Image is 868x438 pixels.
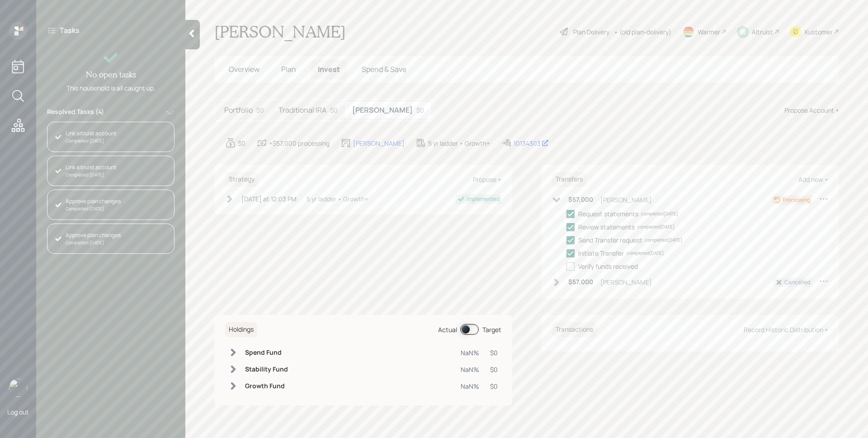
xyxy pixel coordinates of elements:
label: Resolved Tasks ( 4 ) [47,107,104,118]
h6: Spend Fund [245,349,288,357]
div: 10134303 [514,138,549,148]
div: completed [DATE] [627,250,664,257]
div: $0 [256,105,264,115]
div: Verify funds received [578,262,638,271]
div: Propose + [473,175,501,184]
div: • (old plan-delivery) [614,27,671,37]
div: [DATE] at 12:03 PM [241,194,297,204]
div: $0 [490,381,498,391]
span: Invest [318,64,340,74]
div: Request statements [578,209,638,219]
div: 5 yr ladder • Growth+ [428,138,490,148]
div: Plan Delivery [573,27,609,37]
h6: $57,000 [568,278,593,286]
div: completed [DATE] [637,224,675,230]
div: NaN% [461,348,479,357]
div: Approve plan changes [66,197,121,205]
span: Overview [229,64,259,74]
div: Link altruist account [66,129,117,138]
div: Log out [7,408,29,416]
label: Tasks [60,25,80,35]
div: [PERSON_NAME] [600,195,652,205]
div: Completed [DATE] [66,239,121,246]
div: 5 yr ladder • Growth+ [307,194,368,204]
div: Implemented [467,195,500,203]
div: Cancelled [784,278,810,286]
div: NaN% [461,381,479,391]
div: $0 [416,105,424,115]
div: This household is all caught up. [66,83,156,93]
h6: Transactions [552,322,597,337]
div: Review statements [578,222,635,232]
div: NaN% [461,365,479,374]
div: Add new + [798,175,828,184]
h5: Traditional IRA [278,106,326,114]
div: $0 [330,105,338,115]
h6: Transfers [552,172,586,187]
div: Actual [438,325,457,334]
div: completed [DATE] [645,237,682,243]
div: completed [DATE] [641,210,678,217]
div: [PERSON_NAME] [600,277,652,287]
div: $0 [238,138,245,148]
h6: $57,000 [568,196,593,204]
div: Warmer [698,27,720,37]
h6: Stability Fund [245,366,288,373]
div: Approve plan changes [66,231,121,239]
h5: [PERSON_NAME] [352,106,413,114]
div: Send Transfer request [578,235,642,245]
h6: Growth Fund [245,382,288,390]
div: Completed [DATE] [66,205,121,212]
div: Target [482,325,501,334]
h6: Holdings [225,322,257,337]
div: Altruist [752,27,773,37]
div: Link altruist account [66,163,117,171]
div: Kustomer [805,27,833,37]
div: $0 [490,348,498,357]
h5: Portfolio [224,106,253,114]
img: james-distasi-headshot.png [9,379,27,397]
div: Record Historic Distribution + [744,325,828,334]
span: Plan [281,64,296,74]
div: Initiate Transfer [578,248,624,258]
h4: No open tasks [86,70,136,80]
div: [PERSON_NAME] [353,138,405,148]
div: Completed [DATE] [66,171,117,178]
div: $0 [490,365,498,374]
div: Propose Account + [784,105,839,115]
span: Spend & Save [362,64,406,74]
div: +$57,000 processing [269,138,330,148]
h6: Strategy [225,172,258,187]
h1: [PERSON_NAME] [214,22,346,42]
div: Processing [783,196,810,204]
div: Completed [DATE] [66,138,117,144]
